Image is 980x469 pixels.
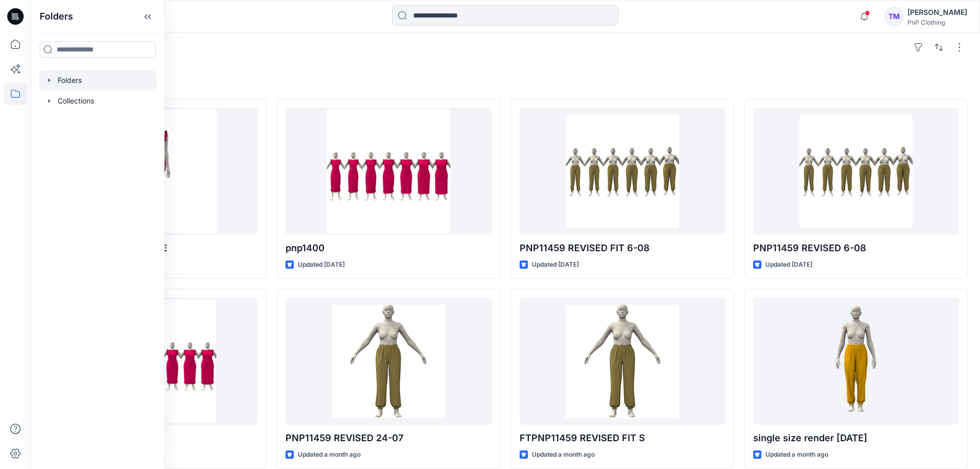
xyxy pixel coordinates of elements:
[532,449,595,460] p: Updated a month ago
[286,241,491,255] p: pnp1400
[298,449,361,460] p: Updated a month ago
[286,108,491,235] a: pnp1400
[753,241,959,255] p: PNP11459 REVISED 6-08
[765,259,812,270] p: Updated [DATE]
[907,19,967,26] div: PnP Clothing
[753,298,959,425] a: single size render 8/07/25
[520,108,725,235] a: PNP11459 REVISED FIT 6-08
[520,241,725,255] p: PNP11459 REVISED FIT 6-08
[907,6,967,19] div: [PERSON_NAME]
[885,7,903,26] div: TM
[753,431,959,445] p: single size render [DATE]
[753,108,959,235] a: PNP11459 REVISED 6-08
[43,76,968,89] h4: Styles
[520,298,725,425] a: FTPNP11459 REVISED FIT S
[286,298,491,425] a: PNP11459 REVISED 24-07
[520,431,725,445] p: FTPNP11459 REVISED FIT S
[286,431,491,445] p: PNP11459 REVISED 24-07
[532,259,579,270] p: Updated [DATE]
[765,449,828,460] p: Updated a month ago
[298,259,345,270] p: Updated [DATE]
